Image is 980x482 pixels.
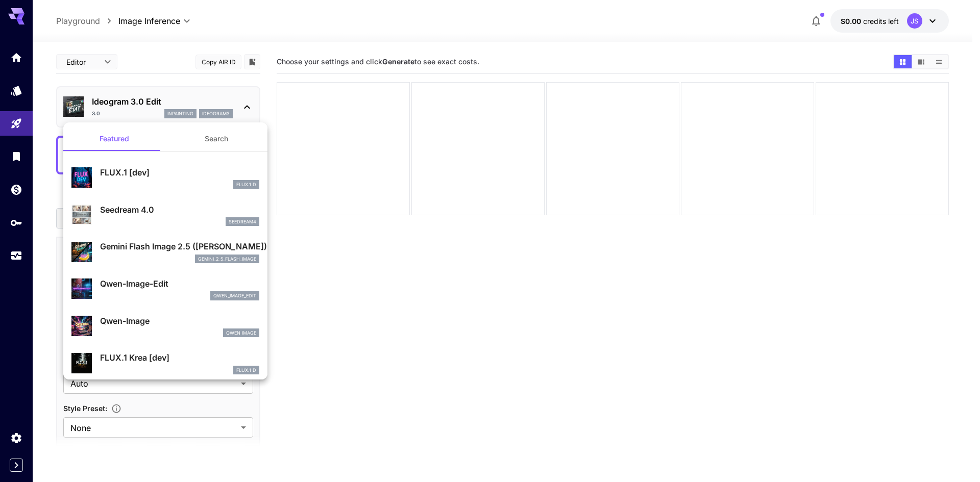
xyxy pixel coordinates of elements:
p: Qwen-Image [100,315,259,327]
div: Gemini Flash Image 2.5 ([PERSON_NAME])gemini_2_5_flash_image [71,236,259,267]
div: Qwen-Image-Editqwen_image_edit [71,273,259,305]
p: FLUX.1 Krea [dev] [100,351,259,364]
p: qwen_image_edit [213,292,256,299]
p: Gemini Flash Image 2.5 ([PERSON_NAME]) [100,240,259,252]
p: Qwen-Image-Edit [100,277,259,290]
p: FLUX.1 D [236,367,256,374]
div: Seedream 4.0seedream4 [71,199,259,231]
p: seedream4 [229,218,256,225]
p: Seedream 4.0 [100,204,259,216]
div: FLUX.1 [dev]FLUX.1 D [71,162,259,193]
p: Qwen Image [226,329,256,337]
div: Qwen-ImageQwen Image [71,311,259,342]
button: Search [165,126,267,151]
div: FLUX.1 Krea [dev]FLUX.1 D [71,347,259,378]
button: Featured [63,126,165,151]
p: gemini_2_5_flash_image [198,256,256,263]
p: FLUX.1 [dev] [100,166,259,179]
p: FLUX.1 D [236,181,256,188]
